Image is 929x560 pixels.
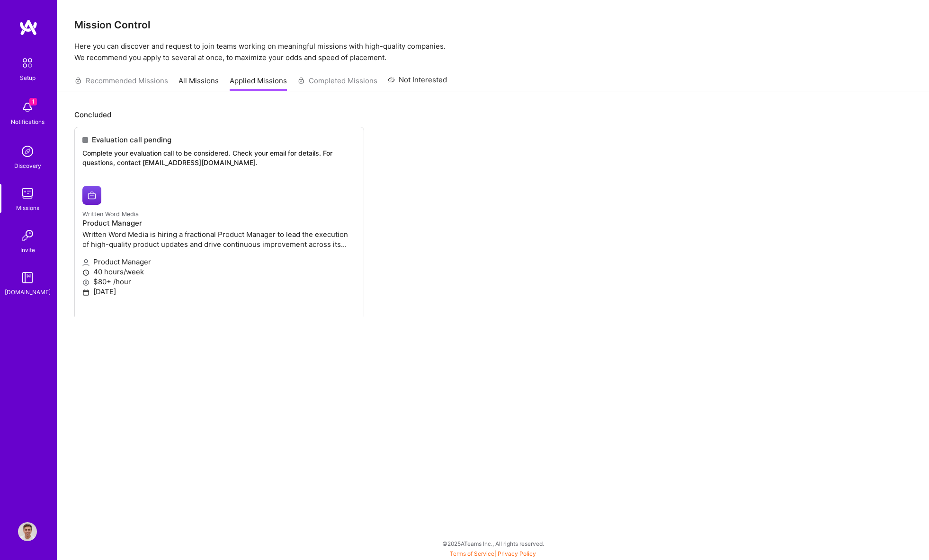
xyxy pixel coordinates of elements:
[20,73,36,83] div: Setup
[74,110,912,120] p: Concluded
[450,550,494,557] a: Terms of Service
[450,550,536,557] span: |
[14,161,41,171] div: Discovery
[18,53,37,73] img: setup
[18,268,37,287] img: guide book
[74,41,912,63] p: Here you can discover and request to join teams working on meaningful missions with high-quality ...
[19,19,38,36] img: logo
[18,142,37,161] img: discovery
[29,98,37,105] span: 1
[498,550,536,557] a: Privacy Policy
[16,203,39,213] div: Missions
[20,245,35,255] div: Invite
[5,287,51,297] div: [DOMAIN_NAME]
[388,74,447,91] a: Not Interested
[16,522,39,541] a: User Avatar
[18,98,37,117] img: bell
[230,76,287,91] a: Applied Missions
[18,184,37,203] img: teamwork
[179,76,219,91] a: All Missions
[57,532,929,555] div: © 2025 ATeams Inc., All rights reserved.
[18,522,37,541] img: User Avatar
[11,117,45,127] div: Notifications
[18,226,37,245] img: Invite
[74,19,912,31] h3: Mission Control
